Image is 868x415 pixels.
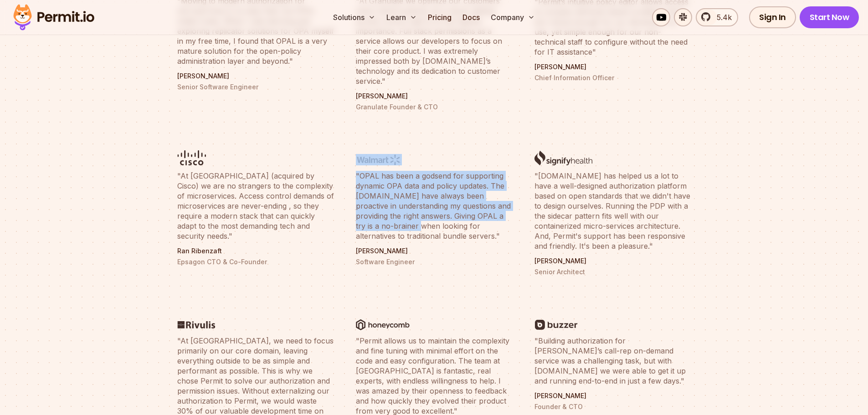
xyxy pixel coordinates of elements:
p: Ran Ribenzaft [177,246,334,256]
a: 5.4k [696,8,738,26]
a: Sign In [749,6,796,28]
p: [PERSON_NAME] [534,256,691,266]
button: Solutions [329,8,379,26]
p: [PERSON_NAME] [177,72,334,81]
blockquote: "OPAL has been a godsend for supporting dynamic OPA data and policy updates. The [DOMAIN_NAME] ha... [356,171,513,241]
blockquote: "At [GEOGRAPHIC_DATA] (acquired by Cisco) we are no strangers to the complexity of microservices.... [177,171,334,241]
blockquote: "Building authorization for [PERSON_NAME]’s call-rep on-demand service was a challenging task, bu... [534,336,691,386]
img: logo [177,150,206,165]
p: Chief Information Officer [534,73,691,82]
img: logo [534,150,592,165]
p: Epsagon CTO & Co-Founder [177,257,334,266]
p: Granulate Founder & CTO [356,102,513,112]
p: [PERSON_NAME] [356,246,513,256]
a: Docs [459,8,483,26]
span: 5.4k [711,12,732,23]
p: [PERSON_NAME] [356,92,513,101]
p: [PERSON_NAME] [534,62,691,72]
a: Pricing [424,8,455,26]
img: logo [534,319,578,330]
button: Learn [383,8,421,26]
p: [PERSON_NAME] [534,391,691,400]
img: logo [356,154,402,165]
p: Founder & CTO [534,402,691,411]
button: Company [487,8,539,26]
img: logo [177,319,216,330]
p: Software Engineer [356,257,513,266]
img: logo [356,319,410,330]
img: Permit logo [9,2,98,33]
a: Start Now [800,6,859,28]
blockquote: "[DOMAIN_NAME] has helped us a lot to have a well-designed authorization platform based on open s... [534,171,691,251]
p: Senior Software Engineer [177,82,334,92]
p: Senior Architect [534,267,691,277]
